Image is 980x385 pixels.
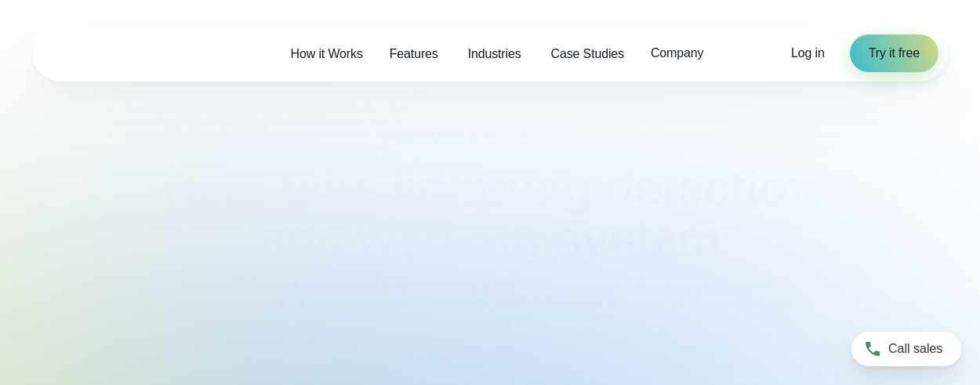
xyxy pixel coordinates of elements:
span: Try it free [869,44,920,63]
a: Case Studies [538,38,637,70]
span: Log in [791,46,825,60]
span: How it Works [291,45,363,64]
span: Company [651,44,703,63]
a: How it Works [278,38,376,70]
a: Call sales [851,332,961,366]
a: Try it free [850,35,938,72]
span: Industries [468,45,521,64]
span: Call sales [888,340,942,358]
span: Features [390,45,438,64]
a: Log in [791,44,825,63]
span: Case Studies [551,45,624,64]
